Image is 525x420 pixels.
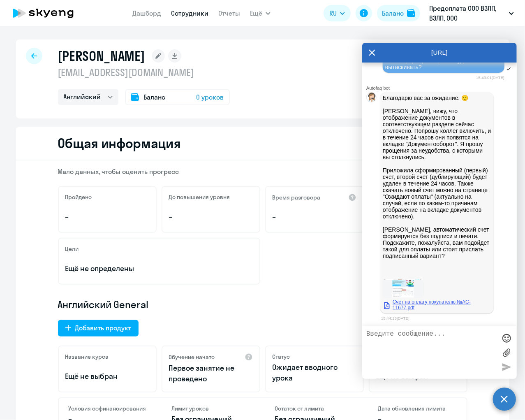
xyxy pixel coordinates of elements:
p: Ожидает вводного урока [273,362,356,383]
span: Баланс [144,92,166,102]
h5: До повышения уровня [169,193,230,201]
span: Английский General [58,298,148,311]
p: – [273,211,356,222]
span: Ещё [250,8,262,18]
a: Отчеты [218,9,240,17]
button: Балансbalance [377,5,420,21]
p: Предоплата ООО ВЗЛП, ВЗЛП, ООО [429,3,506,23]
p: – [65,211,149,222]
a: Счет на оплату покупателю №AC-11677.pdf [383,299,491,311]
h5: Обучение начато [169,353,215,361]
h2: Общая информация [58,135,181,151]
button: Ещё [250,5,271,21]
a: Сотрудники [171,9,208,17]
div: Баланс [382,8,404,18]
button: RU [324,5,351,21]
a: Дашборд [132,9,161,17]
p: Мало данных, чтобы оценить прогресс [58,167,467,176]
h5: Статус [273,353,290,360]
h1: [PERSON_NAME] [58,48,145,64]
time: 15:44:13[DATE] [381,316,409,320]
h5: Название курса [65,353,109,360]
h5: Пройдено [65,193,92,201]
button: Предоплата ООО ВЗЛП, ВЗЛП, ООО [425,3,518,23]
p: – [169,211,253,222]
span: 0 уроков [197,92,224,102]
div: Autofaq bot [366,86,517,90]
h4: Лимит уроков [172,405,250,412]
img: balance [407,9,415,17]
h4: Дата обновления лимита [378,405,457,412]
span: RU [329,8,337,18]
p: Ещё не выбран [65,371,149,382]
h5: Цели [65,245,79,253]
img: image.png [383,279,424,298]
h4: Условия софинансирования [69,405,147,412]
button: Добавить продукт [58,320,139,336]
label: Лимит 10 файлов [500,346,513,359]
h4: Остаток от лимита [275,405,354,412]
p: Ещё не определены [65,263,253,274]
span: Я его сформировал, но откуда его вытаскивать? [385,57,479,70]
h5: Время разговора [273,194,321,201]
p: Первое занятие не проведено [169,363,253,384]
time: 15:43:01[DATE] [476,75,504,80]
img: bot avatar [367,93,377,104]
div: Добавить продукт [75,323,131,333]
p: Благодарю вас за ожидание. 🙂 [PERSON_NAME], вижу, что отображение документов в соответствующем ра... [383,95,491,279]
p: [EMAIL_ADDRESS][DOMAIN_NAME] [58,66,230,79]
